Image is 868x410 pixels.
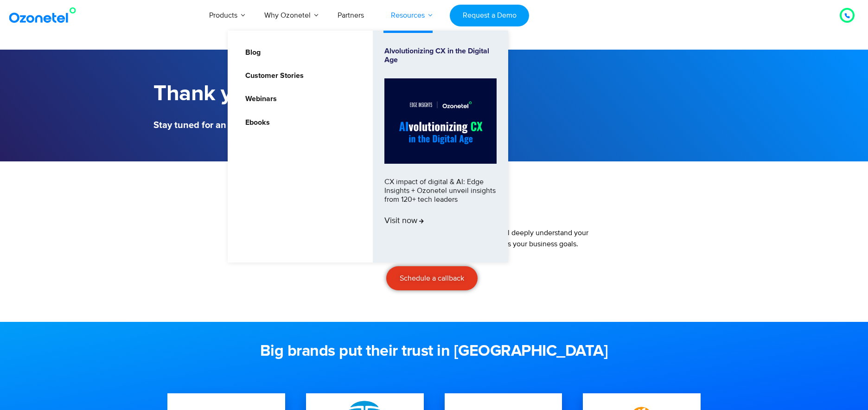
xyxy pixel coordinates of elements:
[239,47,262,58] a: Blog
[153,342,715,361] h2: Big brands put their trust in [GEOGRAPHIC_DATA]
[153,121,429,130] h5: Stay tuned for an email with all the details coming your way soon.
[384,78,497,164] img: Alvolutionizing.jpg
[239,93,278,105] a: Webinars
[239,70,305,82] a: Customer Stories
[239,117,271,128] a: Ebooks
[450,5,529,26] a: Request a Demo
[153,81,429,107] h1: Thank you for Registering!
[384,47,497,246] a: Alvolutionizing CX in the Digital AgeCX impact of digital & AI: Edge Insights + Ozonetel unveil i...
[386,266,478,290] a: Schedule a callback
[384,216,424,226] span: Visit now
[400,275,464,282] span: Schedule a callback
